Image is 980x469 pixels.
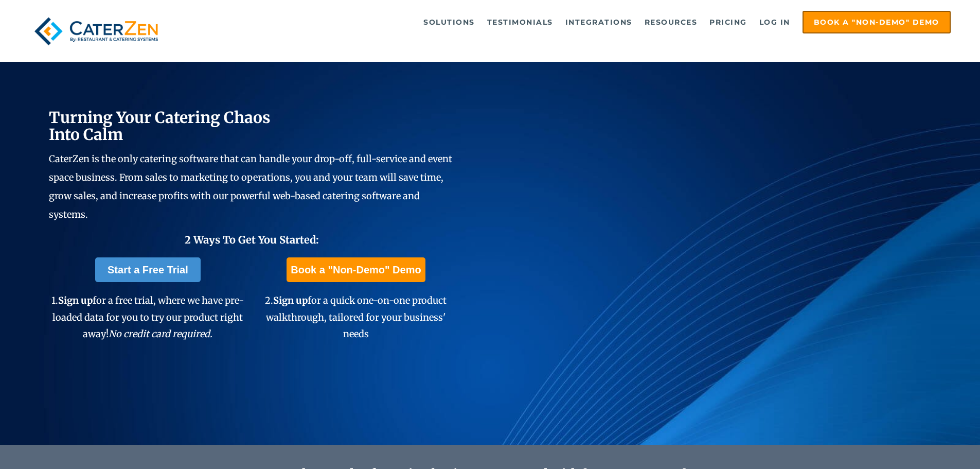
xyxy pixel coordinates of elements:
span: 2 Ways To Get You Started: [185,233,319,246]
span: 1. for a free trial, where we have pre-loaded data for you to try our product right away! [51,294,244,340]
a: Start a Free Trial [95,257,201,282]
img: caterzen [29,11,163,51]
a: Log in [754,12,795,32]
a: Book a "Non-Demo" Demo [803,11,951,33]
a: Resources [639,12,703,32]
span: Sign up [58,294,93,306]
em: No credit card required. [109,328,212,340]
span: Turning Your Catering Chaos Into Calm [49,108,271,144]
a: Testimonials [482,12,558,32]
a: Integrations [560,12,637,32]
a: Pricing [704,12,752,32]
a: Book a "Non-Demo" Demo [287,257,425,282]
div: Navigation Menu [187,11,951,33]
span: CaterZen is the only catering software that can handle your drop-off, full-service and event spac... [49,153,452,220]
span: Sign up [273,294,308,306]
a: Solutions [418,12,480,32]
span: 2. for a quick one-on-one product walkthrough, tailored for your business' needs [265,294,447,340]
